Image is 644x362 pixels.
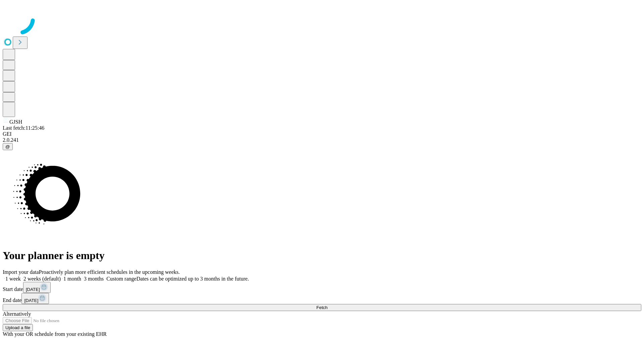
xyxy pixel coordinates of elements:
[3,269,39,275] span: Import your data
[3,311,31,317] span: Alternatively
[23,276,61,282] span: 2 weeks (default)
[3,324,33,331] button: Upload a file
[3,331,107,337] span: With your OR schedule from your existing EHR
[3,282,641,293] div: Start date
[24,298,38,303] span: [DATE]
[106,276,136,282] span: Custom range
[5,144,10,149] span: @
[316,305,327,310] span: Fetch
[3,304,641,311] button: Fetch
[137,276,249,282] span: Dates can be optimized up to 3 months in the future.
[3,125,44,131] span: Last fetch: 11:25:46
[23,282,51,293] button: [DATE]
[21,293,49,304] button: [DATE]
[63,276,81,282] span: 1 month
[39,269,180,275] span: Proactively plan more efficient schedules in the upcoming weeks.
[3,249,641,262] h1: Your planner is empty
[3,137,641,143] div: 2.0.241
[3,143,13,150] button: @
[3,293,641,304] div: End date
[3,131,641,137] div: GEI
[84,276,104,282] span: 3 months
[26,287,40,292] span: [DATE]
[9,119,22,125] span: GJSH
[5,276,21,282] span: 1 week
